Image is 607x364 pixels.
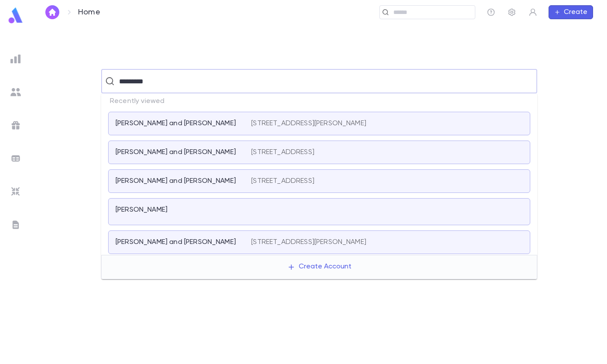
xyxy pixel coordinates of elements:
img: letters_grey.7941b92b52307dd3b8a917253454ce1c.svg [10,220,21,230]
img: campaigns_grey.99e729a5f7ee94e3726e6486bddda8f1.svg [10,120,21,130]
p: [PERSON_NAME] and [PERSON_NAME] [116,119,236,128]
p: [STREET_ADDRESS][PERSON_NAME] [251,119,366,128]
p: Recently viewed [101,93,537,109]
p: [PERSON_NAME] and [PERSON_NAME] [116,238,236,247]
button: Create Account [280,259,358,275]
img: home_white.a664292cf8c1dea59945f0da9f25487c.svg [47,9,58,16]
button: Create [549,5,593,19]
img: students_grey.60c7aba0da46da39d6d829b817ac14fc.svg [10,87,21,97]
p: [STREET_ADDRESS][PERSON_NAME] [251,238,366,247]
p: [PERSON_NAME] and [PERSON_NAME] [116,148,236,157]
img: reports_grey.c525e4749d1bce6a11f5fe2a8de1b229.svg [10,54,21,64]
img: imports_grey.530a8a0e642e233f2baf0ef88e8c9fcb.svg [10,186,21,197]
p: [STREET_ADDRESS] [251,148,314,157]
img: batches_grey.339ca447c9d9533ef1741baa751efc33.svg [10,153,21,164]
p: [PERSON_NAME] [116,206,167,214]
p: [STREET_ADDRESS] [251,177,314,185]
img: logo [7,7,24,24]
p: [PERSON_NAME] and [PERSON_NAME] [116,177,236,185]
p: Home [78,7,100,17]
